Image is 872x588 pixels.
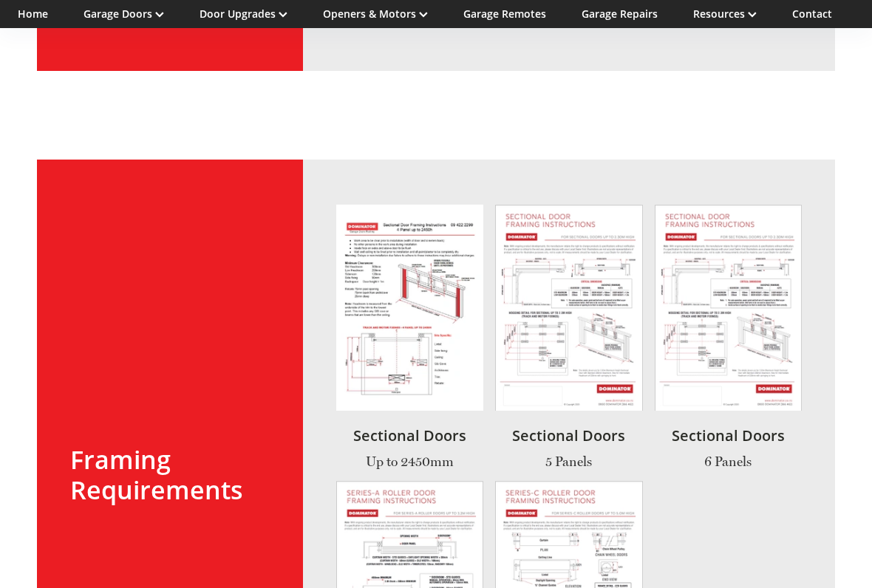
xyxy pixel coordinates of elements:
a: Garage Remotes [463,7,546,21]
a: Door Upgrades [200,7,287,21]
a: Home [18,7,48,21]
a: Resources [693,7,757,21]
a: Garage Doors [84,7,164,21]
a: Openers & Motors [323,7,428,21]
h2: Framing Requirements [70,445,270,505]
a: Contact [792,7,832,21]
a: Garage Repairs [582,7,658,21]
